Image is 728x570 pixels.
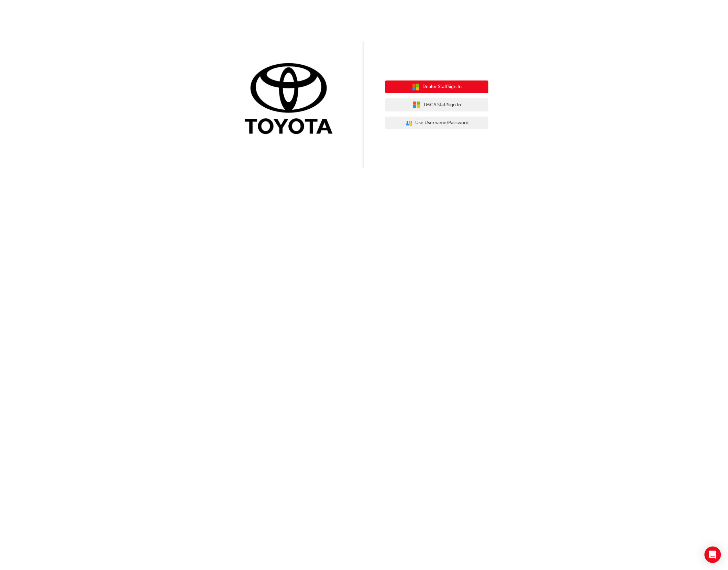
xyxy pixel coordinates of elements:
[385,117,488,130] button: Use Username/Password
[422,83,462,91] span: Dealer Staff Sign In
[705,547,721,563] div: Open Intercom Messenger
[240,62,343,138] img: Trak
[423,101,461,109] span: TMCA Staff Sign In
[416,119,469,127] span: Use Username/Password
[385,98,488,111] button: TMCA StaffSign In
[385,80,488,94] button: Dealer StaffSign In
